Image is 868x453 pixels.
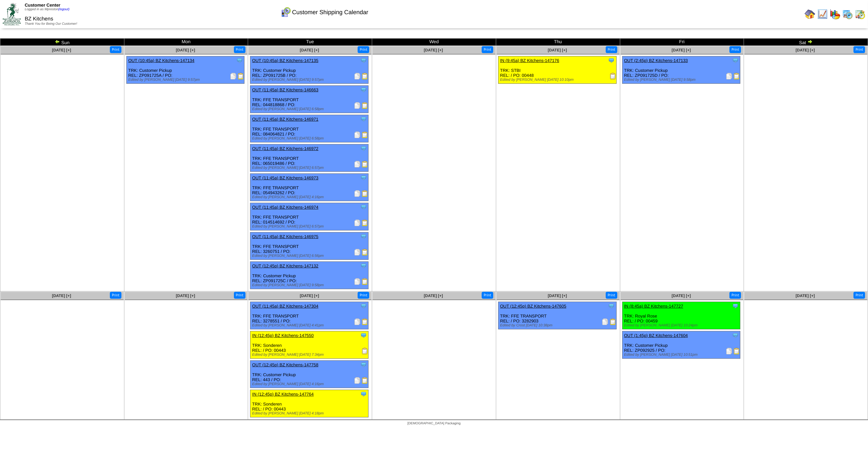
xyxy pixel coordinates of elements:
img: Packing Slip [726,73,732,79]
span: [DATE] [+] [672,293,691,298]
img: Receiving Document [362,348,368,354]
img: Tooltip [360,233,367,240]
img: Receiving Document [610,73,616,79]
div: Edited by [PERSON_NAME] [DATE] 6:56pm [252,254,368,258]
a: OUT (12:45p) BZ Kitchens-147132 [252,263,318,268]
img: Tooltip [360,361,367,368]
a: [DATE] [+] [300,293,319,298]
div: TRK: Customer Pickup REL: ZP092925 / PO: [622,331,740,359]
a: IN (12:45p) BZ Kitchens-147550 [252,333,313,338]
a: [DATE] [+] [52,293,71,298]
a: IN (9:45a) BZ Kitchens-147176 [500,58,559,63]
div: Edited by [PERSON_NAME] [DATE] 7:34pm [252,353,368,357]
img: line_graph.gif [817,9,828,19]
div: Edited by [PERSON_NAME] [DATE] 4:41pm [252,323,368,327]
img: Tooltip [360,391,367,397]
button: Print [234,46,245,53]
a: [DATE] [+] [300,48,319,52]
div: Edited by [PERSON_NAME] [DATE] 6:58pm [252,107,368,111]
td: Mon [124,39,248,46]
span: BZ Kitchens [25,16,53,22]
div: TRK: Customer Pickup REL: ZP091725A / PO: [126,56,244,84]
img: Tooltip [360,332,367,339]
div: Edited by [PERSON_NAME] [DATE] 4:16pm [252,382,368,386]
a: OUT (11:45a) BZ Kitchens-146975 [252,234,318,239]
div: TRK: FFE TRANSPORT REL: 044818868 / PO: [250,86,369,113]
a: OUT (1:45p) BZ Kitchens-147604 [624,333,688,338]
div: Edited by [PERSON_NAME] [DATE] 10:10pm [500,78,616,82]
img: Tooltip [608,57,615,64]
img: ZoRoCo_Logo(Green%26Foil)%20jpg.webp [3,3,21,25]
img: Tooltip [360,262,367,269]
img: Packing Slip [354,278,361,285]
a: [DATE] [+] [176,293,195,298]
div: Edited by [PERSON_NAME] [DATE] 6:57pm [252,225,368,228]
img: Packing Slip [354,377,361,384]
span: Thank You for Being Our Customer! [25,22,77,26]
img: Tooltip [732,303,739,309]
a: OUT (10:45a) BZ Kitchens-147134 [128,58,195,63]
button: Print [729,292,741,299]
td: Wed [372,39,496,46]
a: OUT (11:45a) BZ Kitchens-147304 [252,304,318,309]
a: OUT (12:45p) BZ Kitchens-147758 [252,362,318,367]
div: Edited by Crost [DATE] 10:38pm [500,323,616,327]
img: Packing Slip [354,102,361,109]
a: IN (12:45p) BZ Kitchens-147764 [252,392,313,397]
span: [DEMOGRAPHIC_DATA] Packaging [407,422,461,425]
a: [DATE] [+] [796,48,815,52]
div: TRK: FFE TRANSPORT REL: 065019486 / PO: [250,144,369,172]
img: Packing Slip [354,249,361,256]
div: Edited by [PERSON_NAME] [DATE] 9:57pm [252,78,368,82]
img: calendarinout.gif [855,9,865,19]
span: [DATE] [+] [52,48,71,52]
img: Bill of Lading [238,73,244,79]
div: Edited by [PERSON_NAME] [DATE] 10:24pm [624,323,740,327]
button: Print [729,46,741,53]
img: Bill of Lading [362,220,368,226]
div: TRK: Customer Pickup REL: ZP091725C / PO: [250,262,369,289]
img: calendarprod.gif [842,9,853,19]
a: [DATE] [+] [424,48,443,52]
img: Tooltip [608,303,615,309]
img: Packing Slip [354,132,361,138]
img: calendarcustomer.gif [280,7,291,17]
a: [DATE] [+] [672,48,691,52]
img: Bill of Lading [362,249,368,256]
button: Print [358,292,369,299]
img: Packing Slip [354,161,361,167]
img: Bill of Lading [733,73,740,79]
img: arrowleft.gif [55,39,60,44]
div: Edited by [PERSON_NAME] [DATE] 4:16pm [252,195,368,199]
button: Print [358,46,369,53]
img: Bill of Lading [362,318,368,325]
div: TRK: FFE TRANSPORT REL: 014514692 / PO: [250,203,369,230]
div: TRK: Customer Pickup REL: 443 / PO: [250,361,369,388]
div: TRK: Customer Pickup REL: ZP091725B / PO: [250,56,369,84]
img: home.gif [805,9,815,19]
button: Print [606,292,617,299]
img: Bill of Lading [362,278,368,285]
div: TRK: Sonderen REL: / PO: 00443 [250,390,369,417]
img: Packing Slip [354,190,361,197]
td: Tue [248,39,372,46]
td: Thu [496,39,620,46]
img: Tooltip [360,174,367,181]
img: Bill of Lading [362,161,368,167]
img: arrowright.gif [807,39,813,44]
button: Print [853,292,865,299]
div: TRK: FFE TRANSPORT REL: 054943262 / PO: [250,174,369,201]
div: TRK: FFE TRANSPORT REL: 3278551 / PO: [250,302,369,329]
button: Print [110,46,121,53]
div: TRK: FFE TRANSPORT REL: / PO: 3282903 [498,302,616,329]
img: Bill of Lading [362,377,368,384]
img: Tooltip [236,57,243,64]
span: [DATE] [+] [424,293,443,298]
button: Print [482,46,493,53]
img: Tooltip [360,303,367,309]
span: Logged in as Mpreston [25,8,70,11]
span: [DATE] [+] [548,293,567,298]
